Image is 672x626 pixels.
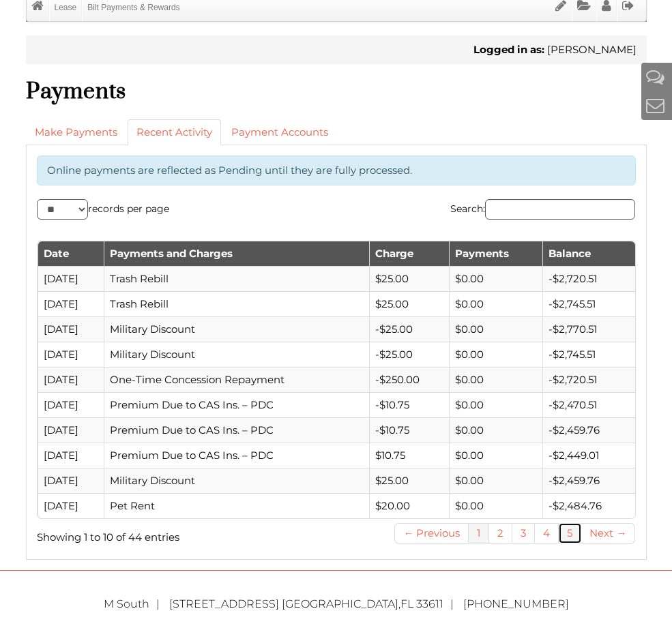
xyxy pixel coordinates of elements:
td: $20.00 [369,493,449,518]
td: -$2,484.76 [542,493,635,518]
td: $0.00 [449,367,542,392]
h1: Payments [26,78,647,106]
td: $0.00 [449,468,542,493]
th: Payments [449,241,542,266]
th: Charge [369,241,449,266]
select: records per page [37,199,88,220]
td: -$25.00 [369,342,449,367]
span: [GEOGRAPHIC_DATA] [282,597,398,610]
a: Next → [581,523,635,543]
a: 1 [469,523,489,543]
td: -$2,720.51 [542,367,635,392]
td: One-Time Concession Repayment [104,367,369,392]
span: , [169,597,461,610]
a: Help And Support [646,65,664,88]
a: Payment Accounts [222,119,337,145]
td: Military Discount [104,342,369,367]
a: Recent Activity [128,119,221,145]
td: $0.00 [449,291,542,316]
td: $10.75 [369,443,449,468]
label: records per page [37,199,169,220]
td: Trash Rebill [104,266,369,291]
td: Premium Due to CAS Ins. – PDC [104,443,369,468]
td: -$2,449.01 [542,443,635,468]
a: Contact [646,94,664,117]
td: -$2,720.51 [542,266,635,291]
a: [PHONE_NUMBER] [463,597,569,610]
td: $0.00 [449,443,542,468]
td: [DATE] [38,392,104,417]
td: [DATE] [38,367,104,392]
td: $25.00 [369,291,449,316]
td: -$10.75 [369,392,449,417]
td: [DATE] [38,468,104,493]
td: $0.00 [449,316,542,342]
td: -$2,745.51 [542,291,635,316]
b: Logged in as: [473,43,544,56]
td: -$2,459.76 [542,468,635,493]
td: [DATE] [38,443,104,468]
a: 5 [559,523,581,543]
td: -$10.75 [369,417,449,443]
span: [PERSON_NAME] [547,43,637,56]
td: $25.00 [369,266,449,291]
td: -$250.00 [369,367,449,392]
td: Military Discount [104,468,369,493]
td: -$25.00 [369,316,449,342]
td: -$2,459.76 [542,417,635,443]
td: Military Discount [104,316,369,342]
a: 2 [489,523,512,543]
th: Payments and Charges [104,241,369,266]
div: Showing 1 to 10 of 44 entries [37,523,330,546]
a: M South [STREET_ADDRESS] [GEOGRAPHIC_DATA],FL 33611 [104,597,461,610]
td: -$2,470.51 [542,392,635,417]
td: [DATE] [38,266,104,291]
td: $0.00 [449,493,542,518]
td: $25.00 [369,468,449,493]
div: Online payments are reflected as Pending until they are fully processed. [37,155,636,185]
td: $0.00 [449,342,542,367]
input: Search: [485,199,635,220]
label: Search: [450,199,635,220]
a: 4 [535,523,559,543]
td: $0.00 [449,417,542,443]
a: ← Previous [394,523,469,543]
td: [DATE] [38,417,104,443]
th: Balance [542,241,635,266]
th: Date [38,241,104,266]
td: Trash Rebill [104,291,369,316]
td: [DATE] [38,291,104,316]
td: Pet Rent [104,493,369,518]
td: Premium Due to CAS Ins. – PDC [104,417,369,443]
a: Make Payments [26,119,126,145]
td: [DATE] [38,316,104,342]
td: $0.00 [449,266,542,291]
a: 3 [512,523,535,543]
td: [DATE] [38,493,104,518]
span: M South [104,597,166,610]
td: [DATE] [38,342,104,367]
td: -$2,745.51 [542,342,635,367]
td: $0.00 [449,392,542,417]
span: 33611 [416,597,443,610]
span: [STREET_ADDRESS] [169,597,279,610]
td: -$2,770.51 [542,316,635,342]
span: FL [400,597,413,610]
td: Premium Due to CAS Ins. – PDC [104,392,369,417]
